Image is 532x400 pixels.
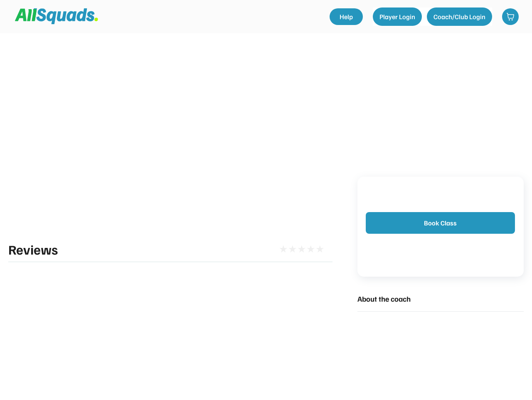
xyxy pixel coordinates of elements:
[357,318,384,345] img: yH5BAEAAAAALAAAAAABAAEAAAIBRAA7
[8,239,278,259] div: Reviews
[330,8,363,25] a: Help
[427,7,492,26] button: Coach/Club Login
[366,212,515,234] button: Book Class
[15,8,98,24] img: Squad%20Logo.svg
[506,12,515,21] img: shopping-cart-01%20%281%29.svg
[373,7,422,26] button: Player Login
[357,293,524,305] div: About the coach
